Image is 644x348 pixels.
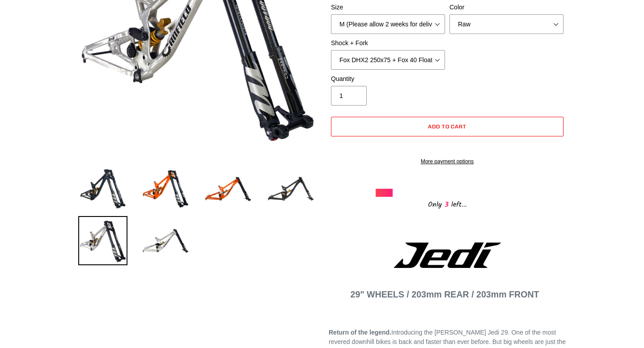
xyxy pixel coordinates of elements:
[141,216,190,265] img: Load image into Gallery viewer, JEDI 29 - Frame, Shock + Fork
[78,164,127,213] img: Load image into Gallery viewer, JEDI 29 - Frame, Shock + Fork
[331,38,445,48] label: Shock + Fork
[376,197,519,211] div: Only left...
[351,289,539,299] span: 29" WHEELS / 203mm REAR / 203mm FRONT
[331,117,563,136] button: Add to cart
[78,216,127,265] img: Load image into Gallery viewer, JEDI 29 - Frame, Shock + Fork
[203,164,253,213] img: Load image into Gallery viewer, JEDI 29 - Frame, Shock + Fork
[428,123,467,130] span: Add to cart
[141,164,190,213] img: Load image into Gallery viewer, JEDI 29 - Frame, Shock + Fork
[331,74,445,84] label: Quantity
[266,164,315,213] img: Load image into Gallery viewer, JEDI 29 - Frame, Shock + Fork
[331,3,445,12] label: Size
[329,329,391,336] b: Return of the legend.
[331,157,563,166] a: More payment options
[442,199,451,210] span: 3
[449,3,563,12] label: Color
